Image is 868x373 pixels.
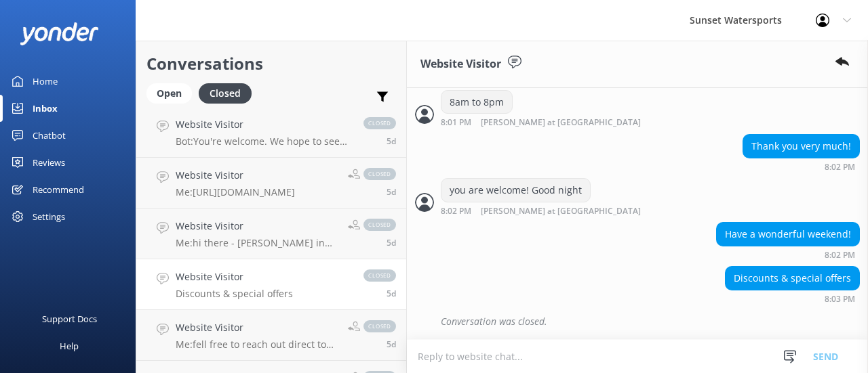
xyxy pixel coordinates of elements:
[363,219,396,231] span: closed
[176,338,338,351] p: Me: fell free to reach out direct to one of our sunset concierges [PHONE_NUMBER] [PERSON_NAME] ca...
[441,118,471,127] strong: 8:01 PM
[33,68,58,95] div: Home
[415,310,860,333] div: 2025-08-09T00:07:19.391
[146,51,396,76] h2: Conversations
[20,22,98,45] img: yonder-white-logo.png
[387,135,396,147] span: 10:33am 09-Aug-2025 (UTC -05:00) America/Cancun
[441,179,590,202] div: you are welcome! Good night
[441,310,860,333] div: Conversation was closed.
[33,95,58,122] div: Inbox
[42,305,97,332] div: Support Docs
[136,158,406,209] a: Website VisitorMe:[URL][DOMAIN_NAME]closed5d
[420,56,501,73] h3: Website Visitor
[136,310,406,361] a: Website VisitorMe:fell free to reach out direct to one of our sunset concierges [PHONE_NUMBER] [P...
[743,135,859,158] div: Thank you very much!
[387,237,396,248] span: 07:29pm 08-Aug-2025 (UTC -05:00) America/Cancun
[146,83,192,104] div: Open
[743,162,860,171] div: 07:02pm 08-Aug-2025 (UTC -05:00) America/Cancun
[363,168,396,180] span: closed
[136,107,406,158] a: Website VisitorBot:You're welcome. We hope to see you at [GEOGRAPHIC_DATA] soon!closed5d
[176,269,293,284] h4: Website Visitor
[176,288,293,300] p: Discounts & special offers
[387,186,396,198] span: 08:27am 09-Aug-2025 (UTC -05:00) America/Cancun
[176,135,350,148] p: Bot: You're welcome. We hope to see you at [GEOGRAPHIC_DATA] soon!
[33,176,84,203] div: Recommend
[825,251,855,259] strong: 8:02 PM
[441,206,685,216] div: 07:02pm 08-Aug-2025 (UTC -05:00) America/Cancun
[441,207,471,216] strong: 8:02 PM
[176,168,295,183] h4: Website Visitor
[136,209,406,259] a: Website VisitorMe:hi there - [PERSON_NAME] in our KW office, following on from our 'bot - what tr...
[387,338,396,350] span: 06:49pm 08-Aug-2025 (UTC -05:00) America/Cancun
[725,294,860,303] div: 07:03pm 08-Aug-2025 (UTC -05:00) America/Cancun
[176,219,338,234] h4: Website Visitor
[60,332,79,359] div: Help
[387,288,396,299] span: 07:03pm 08-Aug-2025 (UTC -05:00) America/Cancun
[363,269,396,282] span: closed
[199,85,258,100] a: Closed
[176,320,338,335] h4: Website Visitor
[176,237,338,249] p: Me: hi there - [PERSON_NAME] in our KW office, following on from our 'bot - what trips are you lo...
[481,118,641,127] span: [PERSON_NAME] at [GEOGRAPHIC_DATA]
[176,186,295,198] p: Me: [URL][DOMAIN_NAME]
[717,223,859,246] div: Have a wonderful weekend!
[825,295,855,303] strong: 8:03 PM
[363,320,396,332] span: closed
[363,117,396,129] span: closed
[825,163,855,171] strong: 8:02 PM
[199,83,252,104] div: Closed
[33,122,66,149] div: Chatbot
[33,149,65,176] div: Reviews
[726,267,859,290] div: Discounts & special offers
[146,85,199,100] a: Open
[441,91,512,114] div: 8am to 8pm
[481,207,641,216] span: [PERSON_NAME] at [GEOGRAPHIC_DATA]
[136,259,406,310] a: Website VisitorDiscounts & special offersclosed5d
[33,203,65,230] div: Settings
[441,117,685,127] div: 07:01pm 08-Aug-2025 (UTC -05:00) America/Cancun
[716,250,860,259] div: 07:02pm 08-Aug-2025 (UTC -05:00) America/Cancun
[176,117,350,132] h4: Website Visitor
